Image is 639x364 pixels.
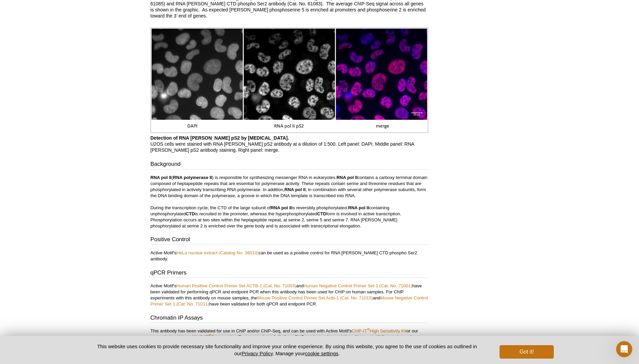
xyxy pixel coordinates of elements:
a: HeLa nuclear extract (Catalog No. 36010) [177,250,259,255]
img: RNA pol II CTD phospho Ser2 antibody (mAb) tested by immunofluorescence. [151,28,428,133]
a: Privacy Policy [242,351,273,356]
a: Human Positive Control Primer Set ACTB-1 (Cat. No. 71003) [177,283,296,288]
b: Detection of RNA [PERSON_NAME] pS2 by [MEDICAL_DATA]. [151,135,289,141]
a: ChIP-IT®Express Kits [193,334,236,339]
h3: Chromatin IP Assays [151,314,428,323]
p: This antibody has been validated for use in ChIP and/or ChIP-Seq, and can be used with Active Mot... [151,328,428,346]
h3: qPCR Primers [151,269,428,278]
strong: RNA pol II [337,175,358,180]
sup: ® [367,327,370,331]
sup: ® [209,333,211,337]
strong: RNA polymerase II [173,175,212,180]
a: Human Negative Control Primer Set 1 (Cat. No. 71001) [303,283,412,288]
a: Mouse Positive Control Primer Set Actb-1 (Cat. No. 71015) [257,295,373,300]
strong: RNA pol II [348,205,369,210]
strong: RNA pol II [285,187,306,192]
p: ( ) is responsible for synthesizing messenger RNA in eukaryotes. contains a carboxy terminal doma... [151,175,428,229]
h3: Positive Control [151,235,428,245]
a: Chromatin IP Page [355,334,392,339]
p: U2OS cells were stained with RNA [PERSON_NAME] pS2 antibody at a dilution of 1:500. Left panel: D... [151,135,428,153]
p: Active Motif's and have been validated for performing qPCR and endpoint PCR when this antibody ha... [151,283,428,307]
button: Got it! [500,345,553,359]
a: ChIP-IT®High Sensitivity Kit [352,328,407,333]
p: Active Motif's can be used as a positive control for RNA [PERSON_NAME] CTD phospho Ser2 antibody. [151,250,428,262]
strong: CTD [317,211,326,216]
h3: Background [151,160,428,170]
iframe: Intercom live chat [616,341,632,357]
strong: CTD [186,211,195,216]
button: cookie settings [305,351,338,356]
p: This website uses cookies to provide necessary site functionality and improve your online experie... [86,343,489,357]
strong: RNA pol II [270,205,292,210]
strong: RNA pol II [151,175,172,180]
